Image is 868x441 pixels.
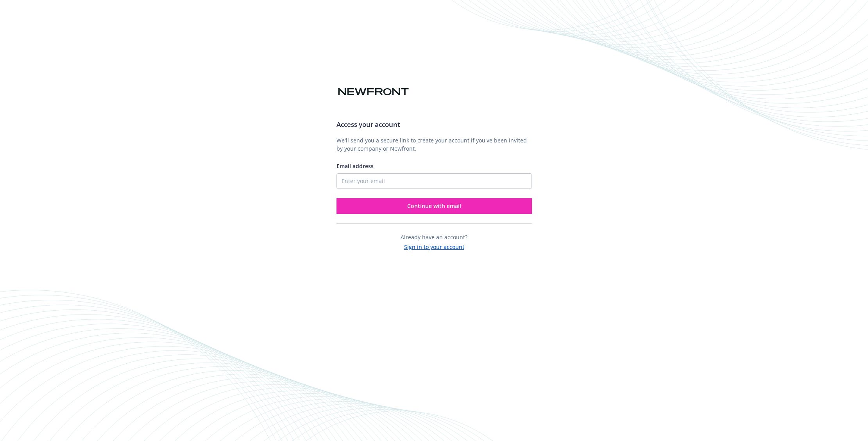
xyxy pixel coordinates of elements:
p: We'll send you a secure link to create your account if you've been invited by your company or New... [336,136,532,153]
button: Sign in to your account [404,241,464,251]
span: Continue with email [407,202,461,210]
img: Newfront logo [336,85,410,99]
input: Enter your email [336,173,532,189]
h3: Access your account [336,119,532,130]
span: Already have an account? [401,233,467,241]
button: Continue with email [336,198,532,214]
span: Email address [336,162,374,170]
